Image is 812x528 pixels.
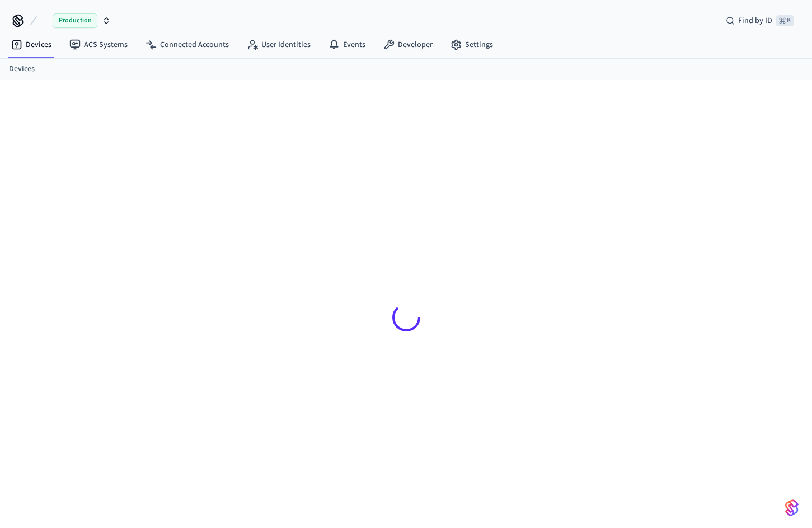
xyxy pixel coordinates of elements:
[53,13,97,28] span: Production
[2,35,60,55] a: Devices
[785,499,799,517] img: SeamLogoGradient.69752ec5.svg
[374,35,442,55] a: Developer
[9,63,35,75] a: Devices
[738,15,772,26] span: Find by ID
[442,35,502,55] a: Settings
[717,11,803,31] div: Find by ID⌘ K
[137,35,238,55] a: Connected Accounts
[320,35,374,55] a: Events
[776,15,794,26] span: ⌘ K
[238,35,320,55] a: User Identities
[60,35,137,55] a: ACS Systems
